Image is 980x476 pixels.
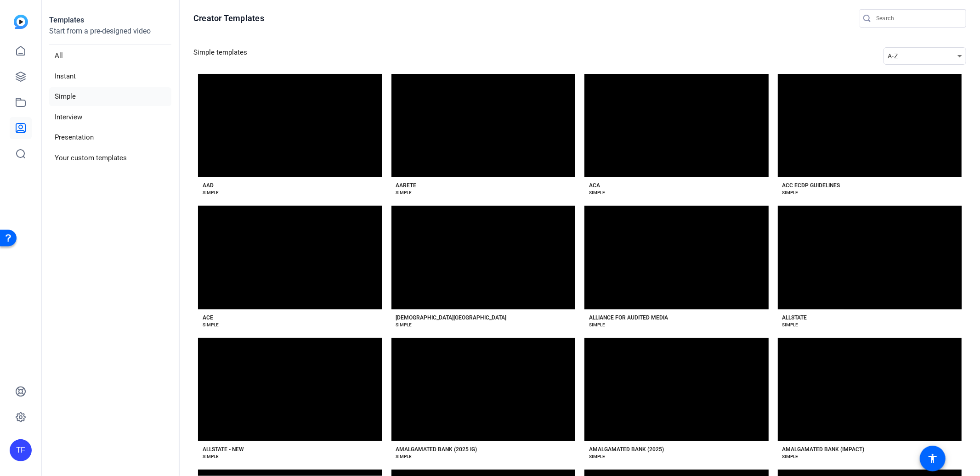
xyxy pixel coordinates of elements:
button: Template image [584,206,769,309]
div: [DEMOGRAPHIC_DATA][GEOGRAPHIC_DATA] [396,314,507,321]
h1: Creator Templates [193,13,264,24]
button: Template image [198,338,382,441]
input: Search [876,13,959,24]
li: Simple [49,87,171,106]
div: SIMPLE [396,321,412,329]
div: SIMPLE [589,453,605,460]
div: ACE [203,314,213,321]
li: Presentation [49,128,171,147]
p: Start from a pre-designed video [49,26,171,45]
div: ALLSTATE - NEW [203,446,244,453]
div: ACA [589,182,600,189]
button: Template image [391,338,576,441]
span: A-Z [888,52,898,60]
div: AARETE [396,182,417,189]
button: Template image [198,206,382,309]
div: SIMPLE [782,189,799,196]
button: Template image [198,74,382,177]
button: Template image [584,74,769,177]
li: Interview [49,108,171,127]
mat-icon: accessibility [927,453,938,464]
div: SIMPLE [589,189,605,196]
div: TF [10,439,32,461]
button: Template image [584,338,769,441]
div: AAD [203,182,214,189]
div: SIMPLE [396,189,412,196]
button: Template image [778,338,962,441]
div: ALLIANCE FOR AUDITED MEDIA [589,314,668,321]
div: SIMPLE [203,321,219,329]
li: All [49,46,171,65]
div: SIMPLE [396,453,412,460]
button: Template image [778,74,962,177]
div: ACC ECDP GUIDELINES [782,182,840,189]
div: SIMPLE [589,321,605,329]
div: ALLSTATE [782,314,807,321]
div: SIMPLE [782,321,799,329]
button: Template image [391,206,576,309]
li: Instant [49,67,171,86]
div: AMALGAMATED BANK (2025 IG) [396,446,477,453]
img: blue-gradient.svg [14,15,28,29]
strong: Templates [49,16,84,24]
div: AMALGAMATED BANK (IMPACT) [782,446,865,453]
div: AMALGAMATED BANK (2025) [589,446,664,453]
button: Template image [391,74,576,177]
button: Template image [778,206,962,309]
div: SIMPLE [203,189,219,196]
div: SIMPLE [782,453,799,460]
div: SIMPLE [203,453,219,460]
h3: Simple templates [193,47,247,65]
li: Your custom templates [49,149,171,168]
